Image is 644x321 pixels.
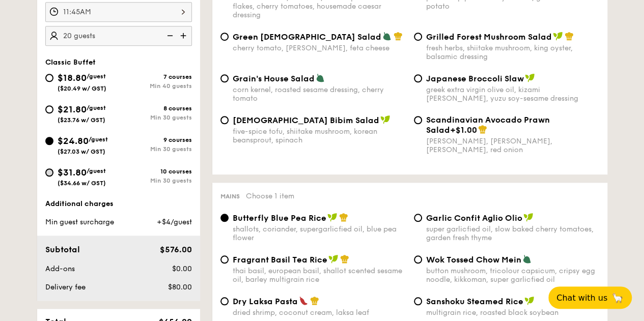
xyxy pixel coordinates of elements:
[450,125,477,135] span: +$1.00
[414,116,422,124] input: Scandinavian Avocado Prawn Salad+$1.00[PERSON_NAME], [PERSON_NAME], [PERSON_NAME], red onion
[426,32,552,42] span: Grilled Forest Mushroom Salad
[233,44,406,52] div: cherry tomato, [PERSON_NAME], feta cheese
[233,297,298,306] span: Dry Laksa Pasta
[414,297,422,305] input: Sanshoku Steamed Ricemultigrain rice, roasted black soybean
[45,74,53,82] input: $18.80/guest($20.49 w/ GST)7 coursesMin 40 guests
[394,32,403,41] img: icon-chef-hat.a58ddaea.svg
[522,254,531,264] img: icon-vegetarian.fe4039eb.svg
[45,265,75,273] span: Add-ons
[87,167,106,174] span: /guest
[553,32,563,41] img: icon-vegan.f8ff3823.svg
[380,115,390,124] img: icon-vegan.f8ff3823.svg
[233,308,406,317] div: dried shrimp, coconut cream, laksa leaf
[220,255,229,264] input: Fragrant Basil Tea Ricethai basil, european basil, shallot scented sesame oil, barley multigrain ...
[233,127,406,144] div: five-spice tofu, shiitake mushroom, korean beansprout, spinach
[426,255,521,265] span: Wok Tossed Chow Mein
[414,214,422,222] input: Garlic Confit Aglio Oliosuper garlicfied oil, slow baked cherry tomatoes, garden fresh thyme
[414,74,422,82] input: Japanese Broccoli Slawgreek extra virgin olive oil, kizami [PERSON_NAME], yuzu soy-sesame dressing
[233,115,379,125] span: [DEMOGRAPHIC_DATA] Bibim Salad
[58,72,87,83] span: $18.80
[58,135,89,147] span: $24.80
[58,104,87,115] span: $21.80
[233,74,315,83] span: Grain's House Salad
[45,168,53,177] input: $31.80/guest($34.66 w/ GST)10 coursesMin 30 guests
[426,115,550,135] span: Scandinavian Avocado Prawn Salad
[45,283,86,291] span: Delivery fee
[58,180,106,187] span: ($34.66 w/ GST)
[426,225,599,242] div: super garlicfied oil, slow baked cherry tomatoes, garden fresh thyme
[426,308,599,317] div: multigrain rice, roasted black soybean
[414,33,422,41] input: Grilled Forest Mushroom Saladfresh herbs, shiitake mushroom, king oyster, balsamic dressing
[233,85,406,103] div: corn kernel, roasted sesame dressing, cherry tomato
[87,73,106,80] span: /guest
[220,33,229,41] input: Green [DEMOGRAPHIC_DATA] Saladcherry tomato, [PERSON_NAME], feta cheese
[119,136,192,143] div: 9 courses
[45,58,96,67] span: Classic Buffet
[233,225,406,242] div: shallots, coriander, supergarlicfied oil, blue pea flower
[426,297,523,306] span: Sanshoku Steamed Rice
[119,168,192,175] div: 10 courses
[167,283,191,291] span: $80.00
[339,213,348,222] img: icon-chef-hat.a58ddaea.svg
[328,254,339,264] img: icon-vegan.f8ff3823.svg
[299,296,308,305] img: icon-spicy.37a8142b.svg
[45,137,53,145] input: $24.80/guest($27.03 w/ GST)9 coursesMin 30 guests
[611,292,624,304] span: 🦙
[382,32,391,41] img: icon-vegetarian.fe4039eb.svg
[478,125,487,134] img: icon-chef-hat.a58ddaea.svg
[414,255,422,264] input: Wok Tossed Chow Meinbutton mushroom, tricolour capsicum, cripsy egg noodle, kikkoman, super garli...
[220,297,229,305] input: Dry Laksa Pastadried shrimp, coconut cream, laksa leaf
[426,213,522,223] span: Garlic Confit Aglio Olio
[119,82,192,90] div: Min 40 guests
[45,218,114,226] span: Min guest surcharge
[45,2,192,22] input: Event time
[87,104,106,111] span: /guest
[119,145,192,153] div: Min 30 guests
[310,296,319,305] img: icon-chef-hat.a58ddaea.svg
[316,73,325,82] img: icon-vegetarian.fe4039eb.svg
[220,214,229,222] input: Butterfly Blue Pea Riceshallots, coriander, supergarlicfied oil, blue pea flower
[58,116,105,124] span: ($23.76 w/ GST)
[220,193,240,200] span: Mains
[556,293,607,303] span: Chat with us
[58,85,106,92] span: ($20.49 w/ GST)
[58,167,87,178] span: $31.80
[565,32,574,41] img: icon-chef-hat.a58ddaea.svg
[246,192,294,200] span: Choose 1 item
[161,26,177,45] img: icon-reduce.1d2dbef1.svg
[45,245,80,254] span: Subtotal
[119,105,192,112] div: 8 courses
[426,44,599,61] div: fresh herbs, shiitake mushroom, king oyster, balsamic dressing
[58,148,105,155] span: ($27.03 w/ GST)
[159,245,191,254] span: $576.00
[426,267,599,284] div: button mushroom, tricolour capsicum, cripsy egg noodle, kikkoman, super garlicfied oil
[220,116,229,124] input: [DEMOGRAPHIC_DATA] Bibim Saladfive-spice tofu, shiitake mushroom, korean beansprout, spinach
[233,213,326,223] span: Butterfly Blue Pea Rice
[172,265,191,273] span: $0.00
[119,73,192,80] div: 7 courses
[327,213,338,222] img: icon-vegan.f8ff3823.svg
[548,286,632,309] button: Chat with us🦙
[524,296,535,305] img: icon-vegan.f8ff3823.svg
[177,26,192,45] img: icon-add.58712e84.svg
[426,74,524,83] span: Japanese Broccoli Slaw
[340,254,349,264] img: icon-chef-hat.a58ddaea.svg
[525,73,535,82] img: icon-vegan.f8ff3823.svg
[220,74,229,82] input: Grain's House Saladcorn kernel, roasted sesame dressing, cherry tomato
[45,105,53,113] input: $21.80/guest($23.76 w/ GST)8 coursesMin 30 guests
[426,85,599,103] div: greek extra virgin olive oil, kizami [PERSON_NAME], yuzu soy-sesame dressing
[523,213,534,222] img: icon-vegan.f8ff3823.svg
[45,26,192,46] input: Number of guests
[233,255,327,265] span: Fragrant Basil Tea Rice
[233,32,381,42] span: Green [DEMOGRAPHIC_DATA] Salad
[119,114,192,121] div: Min 30 guests
[426,137,599,154] div: [PERSON_NAME], [PERSON_NAME], [PERSON_NAME], red onion
[89,136,108,143] span: /guest
[45,199,192,209] div: Additional charges
[233,267,406,284] div: thai basil, european basil, shallot scented sesame oil, barley multigrain rice
[119,177,192,184] div: Min 30 guests
[156,218,191,226] span: +$4/guest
